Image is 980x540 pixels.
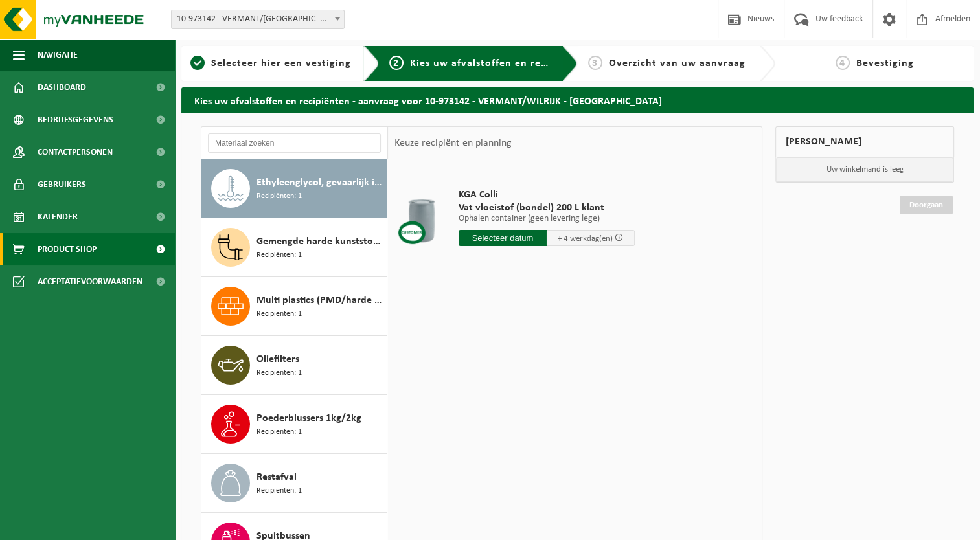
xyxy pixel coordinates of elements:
span: Selecteer hier een vestiging [211,58,351,69]
span: 10-973142 - VERMANT/WILRIJK - WILRIJK [172,10,344,28]
span: Recipiënten: 1 [256,426,302,438]
span: Recipiënten: 1 [256,190,302,203]
button: Multi plastics (PMD/harde kunststoffen/spanbanden/EPS/folie naturel/folie gemengd) Recipiënten: 1 [201,277,387,336]
button: Gemengde harde kunststoffen (PE, PP en PVC), recycleerbaar (industrieel) Recipiënten: 1 [201,218,387,277]
span: Acceptatievoorwaarden [38,265,142,298]
span: Kies uw afvalstoffen en recipiënten [410,58,588,69]
span: Restafval [256,469,297,485]
span: 2 [389,56,404,70]
div: [PERSON_NAME] [775,126,954,157]
span: Recipiënten: 1 [256,367,302,379]
button: Poederblussers 1kg/2kg Recipiënten: 1 [201,395,387,454]
span: Recipiënten: 1 [256,485,302,497]
p: Ophalen container (geen levering lege) [459,214,635,223]
span: 1 [190,56,205,70]
input: Materiaal zoeken [208,133,381,153]
span: Product Shop [38,233,97,265]
span: Multi plastics (PMD/harde kunststoffen/spanbanden/EPS/folie naturel/folie gemengd) [256,293,383,308]
span: Gebruikers [38,168,86,201]
input: Selecteer datum [459,230,547,246]
span: Kalender [38,201,78,233]
span: Poederblussers 1kg/2kg [256,411,361,426]
span: KGA Colli [459,188,635,201]
span: Ethyleenglycol, gevaarlijk in 200l [256,175,383,190]
span: Recipiënten: 1 [256,249,302,262]
span: Overzicht van uw aanvraag [609,58,746,69]
a: Doorgaan [900,196,953,214]
span: + 4 werkdag(en) [558,234,613,243]
span: Oliefilters [256,352,299,367]
p: Uw winkelmand is leeg [776,157,953,182]
a: 1Selecteer hier een vestiging [188,56,354,71]
span: Vat vloeistof (bondel) 200 L klant [459,201,635,214]
span: 4 [836,56,850,70]
span: 10-973142 - VERMANT/WILRIJK - WILRIJK [171,10,345,29]
button: Oliefilters Recipiënten: 1 [201,336,387,395]
span: Dashboard [38,71,86,104]
span: Gemengde harde kunststoffen (PE, PP en PVC), recycleerbaar (industrieel) [256,234,383,249]
span: Recipiënten: 1 [256,308,302,321]
button: Ethyleenglycol, gevaarlijk in 200l Recipiënten: 1 [201,159,387,218]
span: Navigatie [38,39,78,71]
button: Restafval Recipiënten: 1 [201,454,387,513]
span: Contactpersonen [38,136,113,168]
div: Keuze recipiënt en planning [388,127,518,159]
h2: Kies uw afvalstoffen en recipiënten - aanvraag voor 10-973142 - VERMANT/WILRIJK - [GEOGRAPHIC_DATA] [181,87,974,113]
span: Bevestiging [856,58,914,69]
span: 3 [588,56,602,70]
span: Bedrijfsgegevens [38,104,113,136]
